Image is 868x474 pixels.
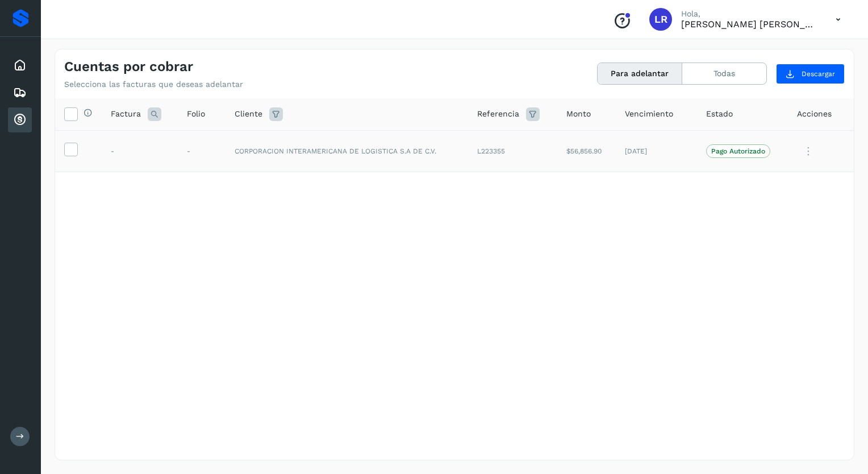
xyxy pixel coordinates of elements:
div: Inicio [8,53,32,78]
div: Cuentas por cobrar [8,107,32,132]
td: - [178,130,226,172]
td: [DATE] [616,130,696,172]
span: Cliente [235,108,262,120]
p: Hola, [681,9,817,19]
td: $56,856.90 [557,130,616,172]
button: Para adelantar [598,63,682,84]
span: Estado [706,108,733,120]
p: Selecciona las facturas que deseas adelantar [64,80,243,89]
span: Descargar [802,69,835,79]
button: Descargar [776,64,845,84]
td: CORPORACION INTERAMERICANA DE LOGISTICA S.A DE C.V. [226,130,468,172]
span: Monto [566,108,591,120]
span: Vencimiento [625,108,673,120]
h4: Cuentas por cobrar [64,59,193,75]
td: L223355 [468,130,557,172]
button: Todas [682,63,766,84]
p: Pago Autorizado [711,147,765,155]
span: Folio [187,108,205,120]
span: Acciones [797,108,832,120]
span: Referencia [477,108,519,120]
span: Factura [111,108,141,120]
div: Embarques [8,80,32,105]
p: LAURA RIVERA VELAZQUEZ [681,19,817,30]
td: - [102,130,178,172]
